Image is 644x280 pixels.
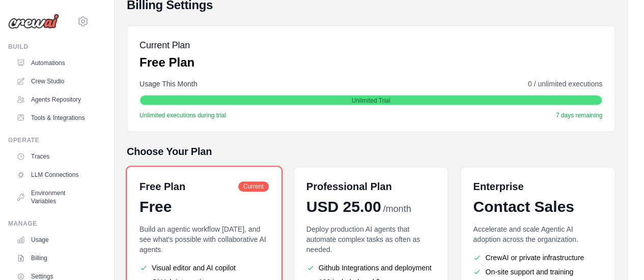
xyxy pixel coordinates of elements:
[238,181,269,192] span: Current
[139,198,269,216] div: Free
[473,224,602,244] p: Accelerate and scale Agentic AI adoption across the organization.
[139,179,185,194] h6: Free Plan
[12,55,89,71] a: Automations
[139,111,226,119] span: Unlimited executions during trial
[139,54,194,71] p: Free Plan
[383,202,411,216] span: /month
[306,224,436,255] p: Deploy production AI agents that automate complex tasks as often as needed.
[473,253,602,263] li: CrewAI or private infrastructure
[12,250,89,266] a: Billing
[139,224,269,255] p: Build an agentic workflow [DATE], and see what's possible with collaborative AI agents.
[12,110,89,126] a: Tools & Integrations
[139,79,197,89] span: Usage This Month
[306,263,436,273] li: Github Integrations and deployment
[12,91,89,108] a: Agents Repository
[12,185,89,209] a: Environment Variables
[306,179,392,194] h6: Professional Plan
[12,232,89,248] a: Usage
[127,144,615,159] h5: Choose Your Plan
[12,167,89,183] a: LLM Connections
[8,220,89,228] div: Manage
[139,38,194,52] h5: Current Plan
[8,43,89,51] div: Build
[473,179,602,194] h6: Enterprise
[8,136,89,144] div: Operate
[473,267,602,277] li: On-site support and training
[12,73,89,89] a: Crew Studio
[12,148,89,165] a: Traces
[139,263,269,273] li: Visual editor and AI copilot
[351,97,390,105] span: Unlimited Trial
[306,198,381,216] span: USD 25.00
[556,111,602,119] span: 7 days remaining
[8,14,59,29] img: Logo
[528,79,602,89] span: 0 / unlimited executions
[473,198,602,216] div: Contact Sales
